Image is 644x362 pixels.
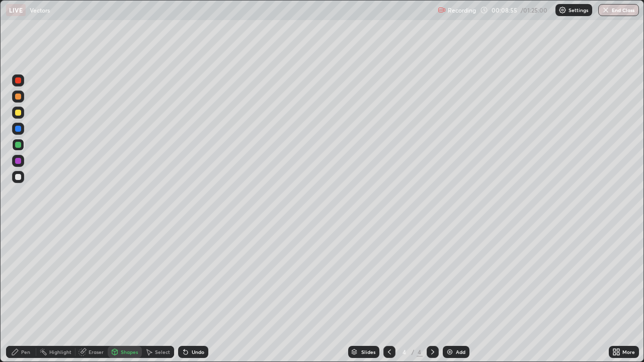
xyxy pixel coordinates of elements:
button: End Class [598,4,639,16]
img: add-slide-button [446,348,454,356]
img: recording.375f2c34.svg [438,6,446,14]
p: Settings [569,8,588,13]
p: Vectors [30,6,50,14]
div: More [622,349,635,354]
div: Undo [192,349,204,354]
img: end-class-cross [602,6,610,14]
div: / [412,349,415,355]
img: class-settings-icons [558,6,567,14]
div: Eraser [89,349,104,354]
div: Highlight [49,349,71,354]
div: Shapes [121,349,138,354]
div: Pen [21,349,30,354]
p: Recording [448,7,476,14]
div: 4 [399,349,410,355]
div: 4 [417,347,423,356]
div: Select [155,349,170,354]
div: Add [456,349,465,354]
p: LIVE [9,6,23,14]
div: Slides [361,349,375,354]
